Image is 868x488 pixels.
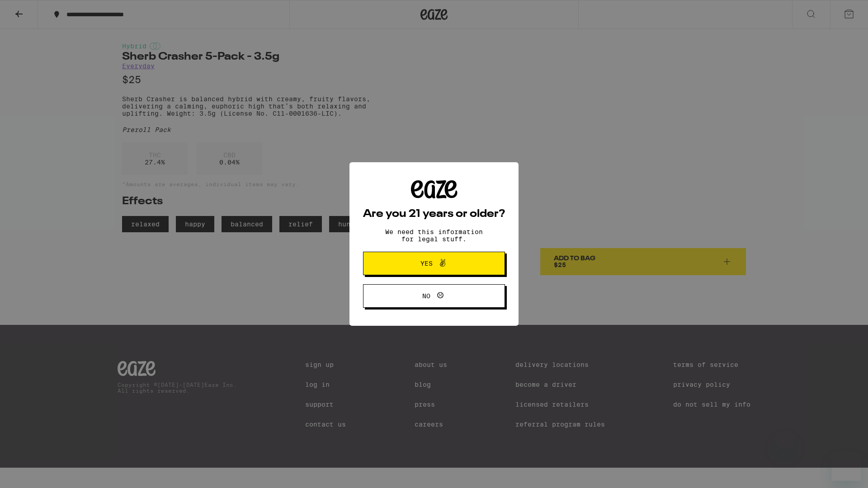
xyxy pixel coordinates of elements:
p: We need this information for legal stuff. [377,228,491,243]
iframe: Button to launch messaging window [832,452,861,481]
iframe: Close message [776,430,794,448]
h2: Are you 21 years or older? [363,209,505,220]
span: Yes [420,260,433,267]
span: No [422,293,430,299]
button: No [363,284,505,308]
button: Yes [363,252,505,275]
